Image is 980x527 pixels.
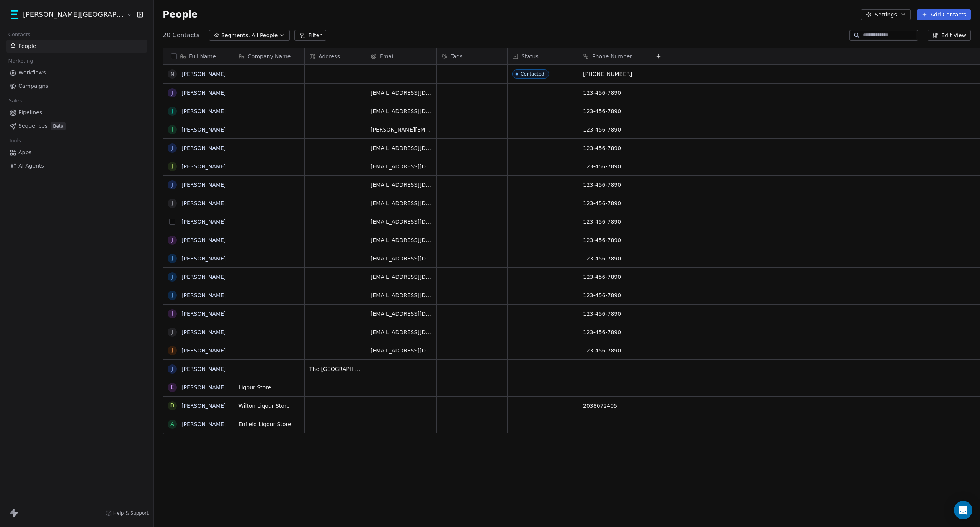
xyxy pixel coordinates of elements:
[221,31,250,40] span: Segments:
[305,48,366,64] div: Address
[294,30,326,41] button: Filter
[171,328,173,336] div: J
[163,48,234,64] div: Full Name
[917,9,971,20] button: Add Contacts
[234,48,304,64] div: Company Name
[521,53,539,60] span: Status
[6,80,147,92] a: Campaigns
[371,291,432,299] span: [EMAIL_ADDRESS][DOMAIN_NAME]
[5,29,34,40] span: Contacts
[171,125,173,133] div: J
[238,420,300,428] span: Enfield Liqour Store
[366,48,436,64] div: Email
[371,126,432,133] span: [PERSON_NAME][EMAIL_ADDRESS][DOMAIN_NAME]
[171,254,173,262] div: J
[583,126,644,133] span: 123-456-7890
[171,291,173,299] div: J
[521,71,544,77] div: Contacted
[371,144,432,152] span: [EMAIL_ADDRESS][DOMAIN_NAME]
[171,383,174,391] div: E
[954,501,972,519] div: Open Intercom Messenger
[171,181,173,189] div: J
[928,30,971,41] button: Edit View
[18,148,32,156] span: Apps
[248,53,291,60] span: Company Name
[6,106,147,119] a: Pipelines
[592,53,632,60] span: Phone Number
[181,421,226,427] a: [PERSON_NAME]
[170,420,174,428] div: A
[181,163,226,170] a: [PERSON_NAME]
[380,53,395,60] span: Email
[181,384,226,390] a: [PERSON_NAME]
[6,120,147,132] a: SequencesBeta
[6,160,147,172] a: AI Agents
[163,65,234,494] div: grid
[371,347,432,354] span: [EMAIL_ADDRESS][DOMAIN_NAME]
[171,89,173,97] div: J
[238,384,300,391] span: Liqour Store
[9,8,122,21] button: [PERSON_NAME][GEOGRAPHIC_DATA]
[18,109,42,117] span: Pipelines
[5,95,25,107] span: Sales
[171,273,173,281] div: J
[583,89,644,97] span: 123-456-7890
[583,236,644,244] span: 123-456-7890
[252,31,278,40] span: All People
[11,10,20,19] img: 55211_Kane%20Street%20Capital_Logo_AC-01.png
[181,182,226,188] a: [PERSON_NAME]
[181,108,226,114] a: [PERSON_NAME]
[171,144,173,152] div: J
[181,255,226,262] a: [PERSON_NAME]
[189,53,216,60] span: Full Name
[583,347,644,354] span: 123-456-7890
[163,31,199,40] span: 20 Contacts
[508,48,578,64] div: Status
[113,510,149,516] span: Help & Support
[371,199,432,207] span: [EMAIL_ADDRESS][DOMAIN_NAME]
[171,236,173,244] div: J
[309,365,361,373] span: The [GEOGRAPHIC_DATA]
[371,236,432,244] span: [EMAIL_ADDRESS][DOMAIN_NAME]
[578,48,649,64] div: Phone Number
[181,292,226,298] a: [PERSON_NAME]
[181,237,226,243] a: [PERSON_NAME]
[583,199,644,207] span: 123-456-7890
[18,42,36,50] span: People
[583,291,644,299] span: 123-456-7890
[181,219,226,225] a: [PERSON_NAME]
[18,82,48,90] span: Campaigns
[181,200,226,206] a: [PERSON_NAME]
[583,181,644,189] span: 123-456-7890
[171,346,173,354] div: J
[437,48,507,64] div: Tags
[6,40,147,53] a: People
[583,218,644,226] span: 123-456-7890
[583,255,644,262] span: 123-456-7890
[371,218,432,226] span: [EMAIL_ADDRESS][DOMAIN_NAME]
[181,403,226,409] a: [PERSON_NAME]
[583,163,644,170] span: 123-456-7890
[181,347,226,354] a: [PERSON_NAME]
[6,146,147,159] a: Apps
[5,55,36,67] span: Marketing
[371,255,432,262] span: [EMAIL_ADDRESS][DOMAIN_NAME]
[583,107,644,115] span: 123-456-7890
[861,9,910,20] button: Settings
[371,328,432,336] span: [EMAIL_ADDRESS][DOMAIN_NAME]
[170,70,174,78] div: N
[318,53,340,60] span: Address
[451,53,462,60] span: Tags
[18,69,46,77] span: Workflows
[371,163,432,170] span: [EMAIL_ADDRESS][DOMAIN_NAME]
[5,135,24,147] span: Tools
[171,365,173,373] div: J
[181,274,226,280] a: [PERSON_NAME]
[171,199,173,207] div: J
[181,127,226,133] a: [PERSON_NAME]
[371,273,432,281] span: [EMAIL_ADDRESS][DOMAIN_NAME]
[181,366,226,372] a: [PERSON_NAME]
[371,310,432,318] span: [EMAIL_ADDRESS][DOMAIN_NAME]
[583,402,644,410] span: 2038072405
[371,107,432,115] span: [EMAIL_ADDRESS][DOMAIN_NAME]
